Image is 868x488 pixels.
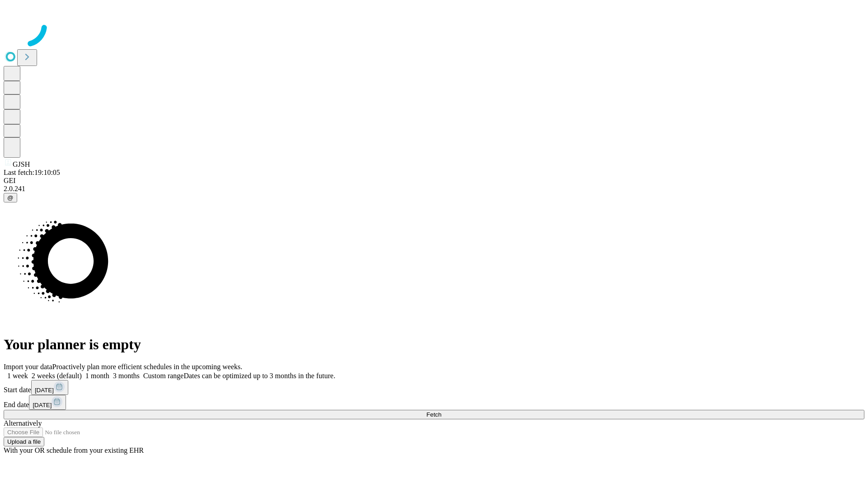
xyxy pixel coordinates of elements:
[4,446,144,454] span: With your OR schedule from your existing EHR
[426,411,441,418] span: Fetch
[7,194,14,201] span: @
[4,185,864,193] div: 2.0.241
[4,410,864,419] button: Fetch
[4,419,42,427] span: Alternatively
[33,402,52,408] span: [DATE]
[4,363,52,371] span: Import your data
[4,169,60,176] span: Last fetch: 19:10:05
[184,372,335,380] span: Dates can be optimized up to 3 months in the future.
[85,372,109,380] span: 1 month
[113,372,140,380] span: 3 months
[13,160,30,168] span: GJSH
[31,380,68,395] button: [DATE]
[29,395,66,410] button: [DATE]
[4,336,864,353] h1: Your planner is empty
[4,437,44,446] button: Upload a file
[4,380,864,395] div: Start date
[35,387,54,394] span: [DATE]
[4,177,864,185] div: GEI
[52,363,242,371] span: Proactively plan more efficient schedules in the upcoming weeks.
[4,395,864,410] div: End date
[7,372,28,380] span: 1 week
[32,372,82,380] span: 2 weeks (default)
[4,193,17,202] button: @
[143,372,184,380] span: Custom range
